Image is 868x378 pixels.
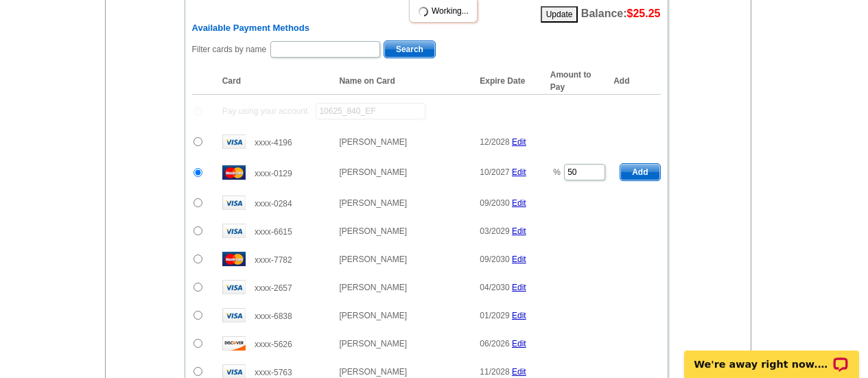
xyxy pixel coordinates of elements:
img: visa.gif [222,224,246,238]
span: % [553,167,561,177]
span: [PERSON_NAME] [339,283,407,292]
span: [PERSON_NAME] [339,367,407,377]
span: xxxx-0284 [255,199,292,209]
button: Update [541,6,578,23]
a: Edit [512,198,526,208]
th: Amount to Pay [543,68,613,95]
span: 04/2030 [480,283,509,292]
img: loading... [418,6,429,17]
span: 06/2026 [480,339,509,349]
span: [PERSON_NAME] [339,137,407,147]
a: Edit [512,167,526,177]
span: xxxx-0129 [255,169,292,178]
img: disc.gif [222,336,246,351]
th: Name on Card [332,68,473,95]
span: [PERSON_NAME] [339,339,407,349]
span: xxxx-6838 [255,311,292,321]
span: [PERSON_NAME] [339,226,407,236]
span: xxxx-5763 [255,368,292,377]
span: Add [620,164,659,180]
span: Search [384,41,435,58]
img: mast.gif [222,165,246,180]
img: visa.gif [222,134,246,149]
a: Edit [512,367,526,377]
span: xxxx-7782 [255,255,292,265]
a: Edit [512,137,526,147]
a: Edit [512,339,526,349]
a: Edit [512,255,526,264]
span: 10/2027 [480,167,509,177]
img: visa.gif [222,196,246,210]
iframe: LiveChat chat widget [675,335,868,378]
th: Card [215,68,333,95]
span: 12/2028 [480,137,509,147]
a: Edit [512,283,526,292]
span: Balance: [581,8,661,19]
span: 03/2029 [480,226,509,236]
img: visa.gif [222,308,246,322]
a: Edit [512,311,526,320]
a: Edit [512,226,526,236]
h6: Available Payment Methods [192,23,661,34]
button: Search [384,40,436,58]
span: xxxx-2657 [255,283,292,293]
img: visa.gif [222,280,246,294]
span: [PERSON_NAME] [339,255,407,264]
span: xxxx-6615 [255,227,292,237]
span: xxxx-5626 [255,340,292,349]
th: Expire Date [473,68,543,95]
span: $25.25 [627,8,661,19]
span: [PERSON_NAME] [339,311,407,320]
span: 09/2030 [480,255,509,264]
label: Filter cards by name [192,43,267,56]
th: Add [613,68,660,95]
span: Pay using your account [222,106,308,116]
span: [PERSON_NAME] [339,198,407,208]
span: 01/2029 [480,311,509,320]
span: [PERSON_NAME] [339,167,407,177]
span: 09/2030 [480,198,509,208]
img: mast.gif [222,252,246,266]
button: Add [620,163,660,181]
input: PO #: [316,103,425,119]
span: xxxx-4196 [255,138,292,147]
span: 11/2028 [480,367,509,377]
